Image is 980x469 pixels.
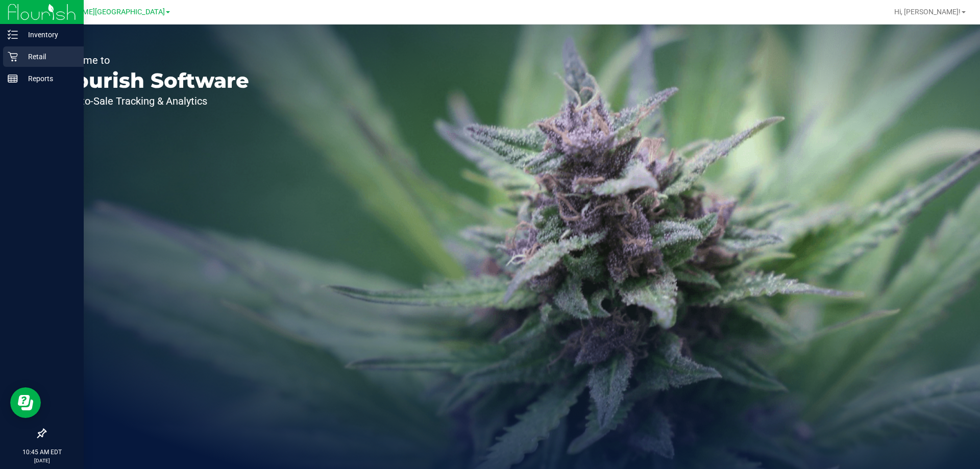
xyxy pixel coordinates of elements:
[55,55,249,65] p: Welcome to
[39,8,165,16] span: [PERSON_NAME][GEOGRAPHIC_DATA]
[18,29,79,41] p: Inventory
[18,51,79,63] p: Retail
[5,448,79,457] p: 10:45 AM EDT
[55,96,249,106] p: Seed-to-Sale Tracking & Analytics
[55,70,249,91] p: Flourish Software
[8,30,18,40] inline-svg: Inventory
[18,72,79,85] p: Reports
[5,457,79,464] p: [DATE]
[8,73,18,84] inline-svg: Reports
[894,8,961,16] span: Hi, [PERSON_NAME]!
[8,52,18,62] inline-svg: Retail
[10,387,41,418] iframe: Resource center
